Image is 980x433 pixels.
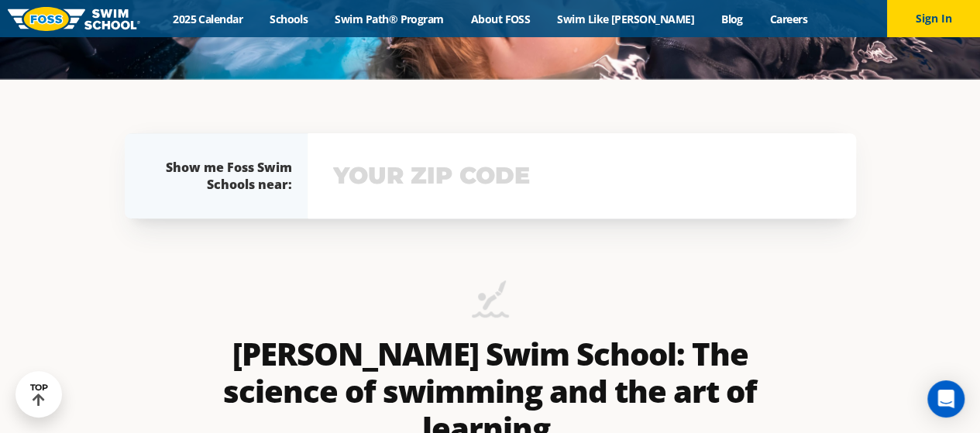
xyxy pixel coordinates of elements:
[160,12,256,26] a: 2025 Calendar
[156,159,292,193] div: Show me Foss Swim Schools near:
[927,380,965,418] div: Open Intercom Messenger
[756,12,820,26] a: Careers
[707,12,756,26] a: Blog
[472,280,509,328] img: icon-swimming-diving-2.png
[457,12,544,26] a: About FOSS
[544,12,708,26] a: Swim Like [PERSON_NAME]
[322,12,457,26] a: Swim Path® Program
[256,12,322,26] a: Schools
[30,383,48,407] div: TOP
[329,153,834,198] input: YOUR ZIP CODE
[8,7,140,31] img: FOSS Swim School Logo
